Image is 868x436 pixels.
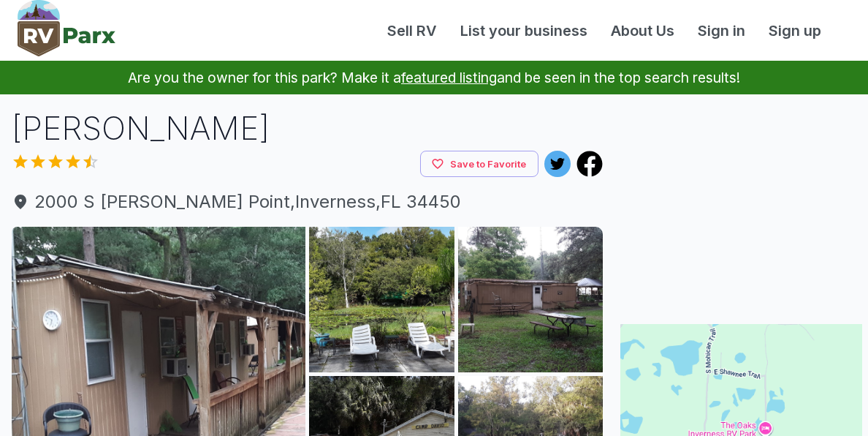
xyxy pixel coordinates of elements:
[309,227,454,372] img: AAcXr8pPNNEtJq5Bsy51KZIfNevRRKGcSNZ_13JBHrSQNoyaSZz8Fuk8OFSXksIBef1748RyPCe-ZDS_xvNO4ENLGx76qk2fw...
[12,189,603,215] span: 2000 S [PERSON_NAME] Point , Inverness , FL 34450
[686,20,757,42] a: Sign in
[449,20,599,42] a: List your business
[420,151,538,178] button: Save to Favorite
[599,20,686,42] a: About Us
[458,227,604,372] img: AAcXr8oVtt0xS83irOpdI4SbvPgWhBbhpdq6YqR0_OcTW_V9eHXiklDMmy35PGNK-jiOaGz7XTvr-yWdYUkITmaPPQsWBt__R...
[18,61,850,94] p: Are you the owner for this park? Make it a and be seen in the top search results!
[12,106,603,151] h1: [PERSON_NAME]
[12,189,603,215] a: 2000 S [PERSON_NAME] Point,Inverness,FL 34450
[757,20,833,42] a: Sign up
[620,106,861,289] iframe: Advertisement
[376,20,449,42] a: Sell RV
[401,69,497,86] a: featured listing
